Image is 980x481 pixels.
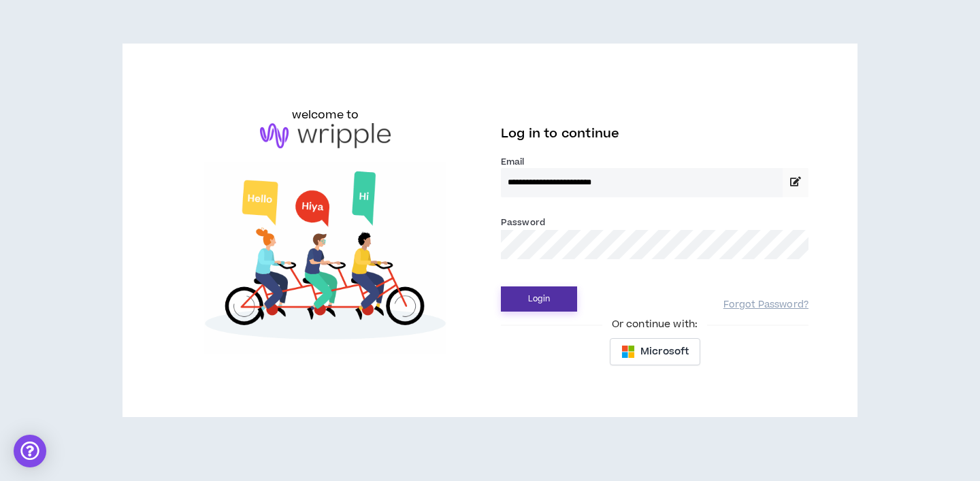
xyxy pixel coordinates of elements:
span: Log in to continue [501,125,619,142]
button: Microsoft [610,338,700,365]
div: Open Intercom Messenger [14,435,46,467]
img: Welcome to Wripple [171,162,479,354]
h6: welcome to [292,107,359,123]
img: logo-brand.png [260,123,391,149]
label: Password [501,216,545,229]
a: Forgot Password? [723,299,808,312]
span: Microsoft [640,344,689,359]
label: Email [501,156,808,168]
span: Or continue with: [602,317,707,332]
button: Login [501,286,577,312]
